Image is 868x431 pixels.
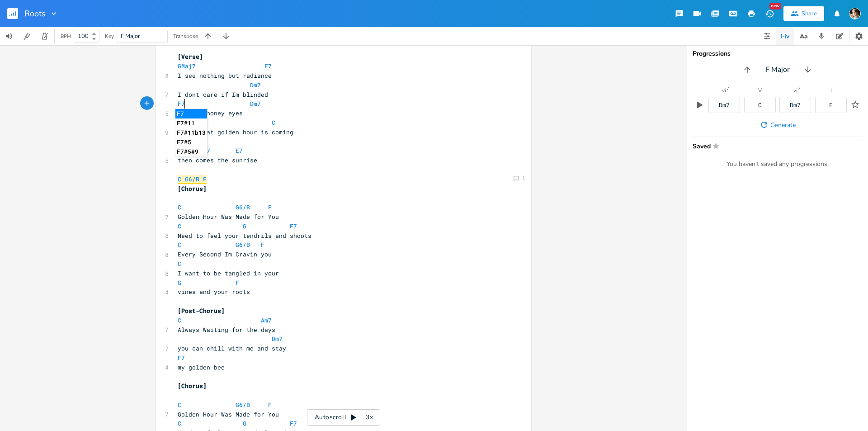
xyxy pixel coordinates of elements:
span: C [178,419,181,427]
span: I see that golden hour is coming [178,128,293,136]
div: New [769,3,781,9]
span: G [178,279,181,287]
span: I see nothing but radiance [178,71,272,80]
span: Dm7 [250,99,261,108]
span: F [236,279,239,287]
span: F [261,241,264,249]
span: F Major [121,32,140,40]
div: C [758,102,762,108]
span: Roots [24,9,46,18]
span: E7 [236,147,243,155]
li: F7#5 [175,137,207,147]
span: C [178,222,181,230]
span: Dm7 [250,81,261,89]
span: Dm7 [272,335,283,343]
button: Share [783,6,824,21]
span: I want to be tangled in your [178,269,279,277]
li: F7#5#9 [175,147,207,156]
span: C [178,316,181,324]
div: V [758,88,762,93]
span: Always Waiting for the days [178,326,275,334]
span: Every Second Im Cravin you [178,250,272,258]
span: C [178,203,181,211]
span: GMaj7 [178,62,196,70]
span: G6/B [236,401,250,409]
div: Progressions [693,51,863,57]
span: F7 [178,354,185,362]
span: C [178,175,181,184]
span: F [268,203,272,211]
span: G [243,222,246,230]
span: F7 [290,419,297,427]
li: F7 [175,109,207,118]
span: Generate [770,121,796,129]
sup: 7 [726,86,729,91]
span: Need to feel your tendrils and shoots [178,232,311,240]
span: G6/B [185,175,199,184]
img: Robert Wise [849,8,861,19]
span: then comes the sunrise [178,156,257,164]
li: F7#11 [175,118,207,128]
span: C [178,401,181,409]
div: I [830,88,832,93]
span: Saved [693,142,857,149]
span: Golden Hour Was Made for You [178,410,279,418]
div: Key [105,33,114,39]
span: F [203,175,207,184]
span: C [178,260,181,268]
span: F Major [765,65,790,75]
span: Golden Hour Was Made for You [178,213,279,221]
span: [Chorus] [178,382,207,390]
div: F [829,102,833,108]
span: my golden bee [178,363,225,371]
div: You haven't saved any progressions. [693,160,863,168]
button: New [760,5,778,22]
sup: 7 [798,86,801,91]
span: G6/B [236,241,250,249]
span: G [243,419,246,427]
span: E7 [264,62,272,70]
span: C [272,118,275,127]
span: F7 [178,99,185,108]
span: [Chorus] [178,185,207,193]
span: by your honey eyes [178,109,243,117]
div: 3x [361,409,377,426]
button: Generate [756,117,799,133]
span: F [268,401,272,409]
span: GMaj7 [192,147,210,155]
div: 1 [522,175,525,181]
div: Autoscroll [307,409,380,426]
span: C [178,241,181,249]
span: F7 [290,222,297,230]
span: I dont care if Im blinded [178,90,268,99]
div: vi [722,88,726,93]
div: Dm7 [790,102,801,108]
li: F7#11b13 [175,128,207,137]
span: [Post-Chorus] [178,307,225,315]
div: Share [802,9,817,18]
div: BPM [61,34,71,39]
span: [Verse] [178,52,203,61]
div: Dm7 [719,102,730,108]
span: G6/B [236,203,250,211]
span: Am7 [261,316,272,324]
span: vines and your roots [178,288,250,296]
span: you can chill with me and stay [178,344,286,352]
div: Transpose [173,33,198,39]
div: vi [793,88,797,93]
